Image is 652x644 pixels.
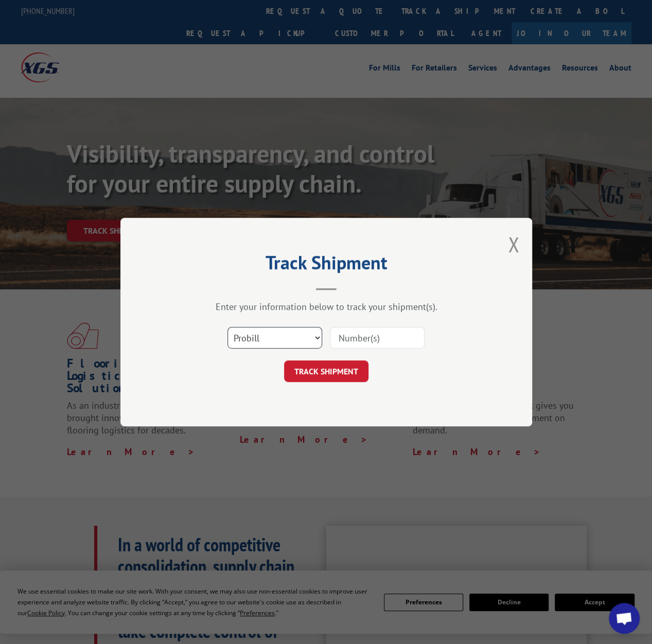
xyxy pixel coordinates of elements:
[609,603,640,634] div: Open chat
[508,231,519,258] button: Close modal
[172,301,481,312] div: Enter your information below to track your shipment(s).
[172,255,481,275] h2: Track Shipment
[284,360,368,382] button: TRACK SHIPMENT
[330,327,425,349] input: Number(s)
